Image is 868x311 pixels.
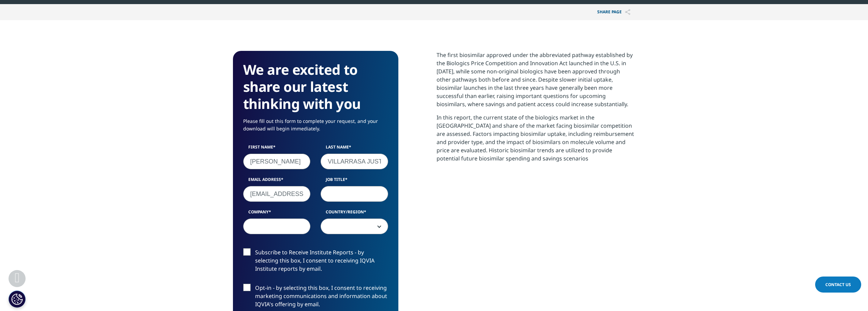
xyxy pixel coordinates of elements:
label: Subscribe to Receive Institute Reports - by selecting this box, I consent to receiving IQVIA Inst... [243,248,388,277]
p: Please fill out this form to complete your request, and your download will begin immediately. [243,117,388,138]
label: Country/Region [321,209,388,218]
p: In this report, the current state of the biologics market in the [GEOGRAPHIC_DATA] and share of t... [437,113,635,168]
label: First Name [243,144,311,154]
button: Share PAGEShare PAGE [592,4,635,20]
span: Contact Us [825,282,851,287]
img: Share PAGE [625,9,630,15]
button: Cookies Settings [9,291,26,308]
p: The first biosimilar approved under the abbreviated pathway established by the Biologics Price Co... [437,51,635,113]
label: Company [243,209,311,218]
label: Email Address [243,176,311,186]
h3: We are excited to share our latest thinking with you [243,61,388,112]
a: Contact Us [815,277,861,293]
label: Last Name [321,144,388,154]
p: Share PAGE [592,4,635,20]
label: Job Title [321,176,388,186]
